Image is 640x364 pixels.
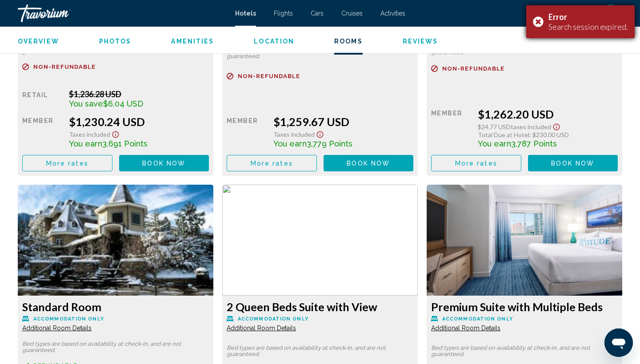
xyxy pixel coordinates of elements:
span: 3,787 Points [511,139,557,148]
div: Member [22,115,62,148]
span: Additional Room Details [431,324,500,332]
span: You earn [273,139,307,148]
a: Cars [311,10,324,17]
div: $1,259.67 USD [273,115,413,128]
button: Show Taxes and Fees disclaimer [110,128,121,138]
span: You earn [478,139,511,148]
span: Overview [18,38,59,45]
div: $1,262.20 USD [478,107,618,121]
span: Book now [142,160,185,167]
div: Retail [22,89,62,108]
span: $24.77 USD [478,123,511,131]
img: fae1d4a9-e8f8-4ce3-9934-601c7981f271.jpeg [222,185,418,296]
span: Additional Room Details [22,324,92,332]
span: Total Due at Hotel [478,131,529,138]
span: Non-refundable [238,73,300,79]
div: $1,236.28 USD [69,89,209,99]
button: More rates [431,155,521,171]
div: Member [227,115,267,148]
div: Error [548,12,628,22]
button: Rooms [334,37,363,45]
button: Show Taxes and Fees disclaimer [315,128,325,138]
button: Book now [119,155,209,171]
span: Reviews [403,38,438,45]
button: Location [254,37,294,45]
div: Member [431,107,471,148]
span: Photos [99,38,132,45]
iframe: Button to launch messaging window [604,328,633,357]
span: More rates [251,160,293,167]
h3: 2 Queen Beds Suite with View [227,300,413,313]
p: Bed types are based on availability at check-in, and are not guaranteed. [22,341,209,353]
a: Travorium [18,4,226,22]
button: More rates [22,155,112,171]
button: Photos [99,37,132,45]
span: 3,779 Points [307,139,352,148]
span: You earn [69,139,102,148]
span: Accommodation Only [33,316,104,322]
button: Book now [528,155,618,171]
div: : $230.00 USD [478,131,618,138]
img: f566bbe9-eca8-494a-ac4c-d9a589f61fcf.jpeg [427,185,622,296]
span: Taxes included [69,131,110,138]
button: Book now [324,155,414,171]
span: Amenities [171,38,214,45]
span: More rates [46,160,88,167]
button: Reviews [403,37,438,45]
span: Taxes included [273,131,315,138]
span: Book now [347,160,390,167]
button: Show Taxes and Fees disclaimer [551,121,562,131]
h3: Premium Suite with Multiple Beds [431,300,618,313]
img: b53eb621-8d45-4506-9d87-243d0660ba06.jpeg [18,185,213,296]
span: Accommodation Only [442,316,513,322]
span: $6.04 USD [103,99,143,108]
a: Activities [380,10,405,17]
span: Non-refundable [442,66,504,71]
span: Book now [551,160,594,167]
p: Bed types are based on availability at check-in, and are not guaranteed. [227,345,413,357]
p: Bed types are based on availability at check-in, and are not guaranteed. [431,345,618,357]
span: Taxes included [511,123,551,131]
button: User Menu [599,4,622,23]
button: More rates [227,155,317,171]
button: Amenities [171,37,214,45]
span: Accommodation Only [238,316,308,322]
span: More rates [455,160,497,167]
span: 3,691 Points [102,139,148,148]
a: Hotels [235,10,256,17]
span: Location [254,38,294,45]
div: Search session expired. [548,22,628,32]
span: Non-refundable [33,64,96,70]
div: $1,230.24 USD [69,115,209,128]
span: You save [69,99,103,108]
button: Overview [18,37,59,45]
h3: Standard Room [22,300,209,313]
span: Rooms [334,38,363,45]
span: Additional Room Details [227,324,296,332]
a: Flights [274,10,293,17]
a: Cruises [341,10,363,17]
